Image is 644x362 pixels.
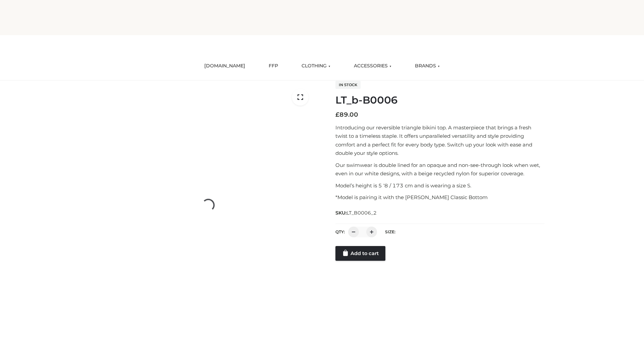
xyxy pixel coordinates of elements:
p: Model’s height is 5 ‘8 / 173 cm and is wearing a size S. [335,181,544,190]
p: *Model is pairing it with the [PERSON_NAME] Classic Bottom [335,193,544,202]
a: CLOTHING [297,59,335,73]
h1: LT_b-B0006 [335,94,544,106]
a: ACCESSORIES [349,59,396,73]
p: Our swimwear is double lined for an opaque and non-see-through look when wet, even in our white d... [335,161,544,178]
label: QTY: [335,229,345,234]
a: Add to cart [335,246,385,261]
a: [DOMAIN_NAME] [199,59,250,73]
a: BRANDS [410,59,445,73]
span: SKU: [335,209,377,217]
span: £ [335,111,339,118]
span: In stock [335,81,361,89]
a: FFP [264,59,283,73]
bdi: 89.00 [335,111,358,118]
span: LT_B0006_2 [346,210,377,216]
label: Size: [385,229,395,234]
p: Introducing our reversible triangle bikini top. A masterpiece that brings a fresh twist to a time... [335,123,544,158]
